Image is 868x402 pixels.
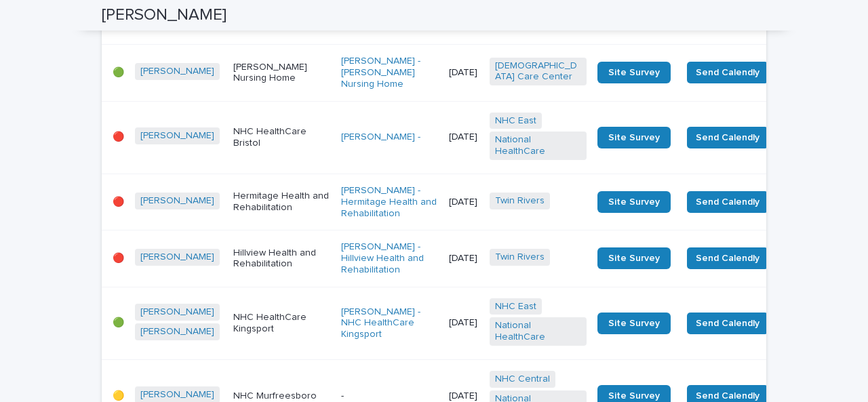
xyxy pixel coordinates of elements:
a: National HealthCare [495,320,581,343]
button: Send Calendly [687,62,768,83]
span: Site Survey [608,254,660,263]
a: [PERSON_NAME] [140,66,214,77]
p: Hillview Health and Rehabilitation [233,247,330,270]
a: NHC East [495,115,536,127]
a: [DEMOGRAPHIC_DATA] Care Center [495,60,581,83]
p: [DATE] [449,390,479,402]
a: [PERSON_NAME] [140,252,214,263]
p: NHC HealthCare Bristol [233,126,330,149]
a: [PERSON_NAME] - NHC HealthCare Kingsport [341,306,438,340]
a: [PERSON_NAME] [140,306,214,318]
a: Site Survey [597,127,671,148]
a: NHC East [495,301,536,313]
span: Send Calendly [696,66,759,79]
a: [PERSON_NAME] - Hillview Health and Rehabilitation [341,241,438,275]
a: Site Survey [597,191,671,213]
p: 🔴 [113,197,124,208]
span: Send Calendly [696,252,759,265]
p: 🟢 [113,67,124,79]
p: 🟢 [113,317,124,329]
p: 🔴 [113,253,124,264]
a: [PERSON_NAME] [140,195,214,207]
a: Site Survey [597,62,671,83]
span: Send Calendly [696,317,759,330]
a: Site Survey [597,313,671,334]
p: [DATE] [449,197,479,208]
span: Send Calendly [696,195,759,209]
h2: [PERSON_NAME] [102,5,226,25]
p: [DATE] [449,132,479,143]
p: [DATE] [449,253,479,264]
a: [PERSON_NAME] - Hermitage Health and Rehabilitation [341,185,438,219]
a: National HealthCare [495,134,581,157]
button: Send Calendly [687,191,768,213]
a: [PERSON_NAME] [140,130,214,142]
a: [PERSON_NAME] - [341,132,420,143]
a: [PERSON_NAME] - [PERSON_NAME] Nursing Home [341,56,438,89]
button: Send Calendly [687,313,768,334]
a: NHC Central [495,374,550,385]
span: Site Survey [608,319,660,328]
p: - [341,390,438,402]
a: [PERSON_NAME] [140,326,214,338]
p: 🔴 [113,132,124,143]
span: Site Survey [608,197,660,207]
p: [DATE] [449,67,479,79]
a: [PERSON_NAME] [140,389,214,401]
span: Site Survey [608,391,660,401]
p: [DATE] [449,317,479,329]
a: Twin Rivers [495,195,545,207]
button: Send Calendly [687,127,768,148]
p: NHC HealthCare Kingsport [233,312,330,335]
p: 🟡 [113,390,124,402]
span: Site Survey [608,68,660,77]
p: [PERSON_NAME] Nursing Home [233,62,330,85]
button: Send Calendly [687,247,768,269]
p: NHC Murfreesboro [233,390,330,402]
p: Hermitage Health and Rehabilitation [233,190,330,214]
a: Site Survey [597,247,671,269]
span: Send Calendly [696,131,759,144]
span: Site Survey [608,133,660,142]
a: Twin Rivers [495,252,545,263]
